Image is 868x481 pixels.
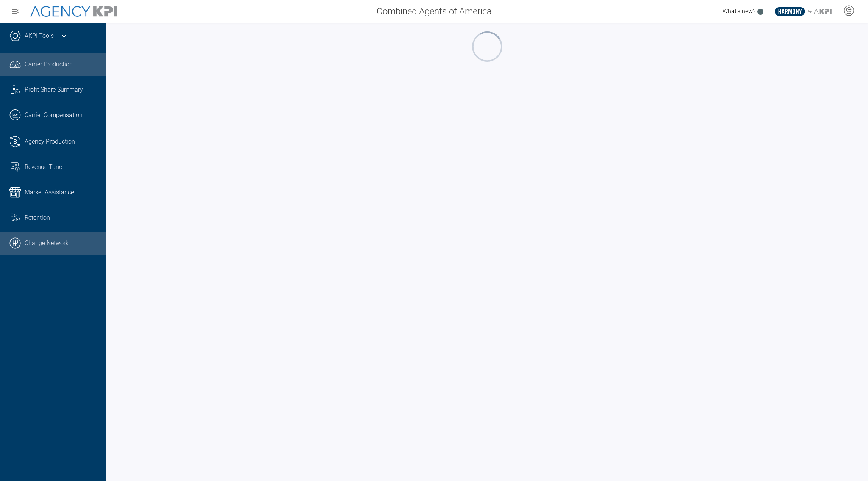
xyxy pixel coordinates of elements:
img: AgencyKPI [30,6,117,17]
span: Agency Production [25,137,75,146]
span: Profit Share Summary [25,85,83,94]
a: AKPI Tools [25,31,54,41]
span: Carrier Production [25,60,73,69]
span: Combined Agents of America [377,5,492,18]
span: Revenue Tuner [25,162,64,172]
span: Market Assistance [25,188,74,197]
span: Carrier Compensation [25,111,83,120]
span: What's new? [723,8,755,15]
div: Retention [25,213,99,222]
div: oval-loading [471,30,504,63]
